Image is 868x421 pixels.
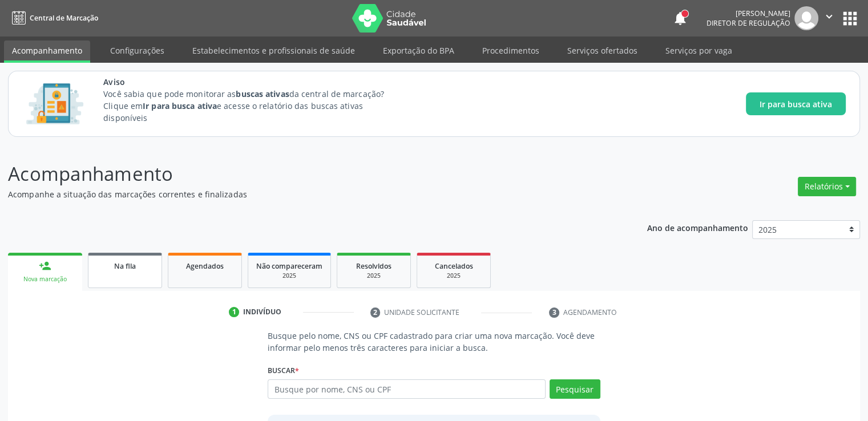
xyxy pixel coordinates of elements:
p: Busque pelo nome, CNS ou CPF cadastrado para criar uma nova marcação. Você deve informar pelo men... [268,330,600,354]
a: Procedimentos [474,41,547,60]
label: Buscar [268,362,299,379]
button:  [818,6,840,30]
div: 2025 [345,272,402,280]
a: Configurações [102,41,172,60]
strong: Ir para busca ativa [143,100,217,111]
div: 2025 [256,272,322,280]
span: Não compareceram [256,261,322,271]
span: Resolvidos [356,261,391,271]
div: person_add [39,260,51,272]
img: Imagem de CalloutCard [22,78,87,129]
a: Central de Marcação [8,9,98,27]
i:  [823,10,835,23]
div: 2025 [425,272,482,280]
button: Relatórios [798,177,856,196]
div: [PERSON_NAME] [706,9,790,18]
a: Estabelecimentos e profissionais de saúde [184,41,363,60]
strong: buscas ativas [236,88,289,99]
div: Nova marcação [16,275,74,284]
p: Ano de acompanhamento [647,220,748,234]
span: Diretor de regulação [706,18,790,28]
button: apps [840,9,860,29]
p: Acompanhamento [8,160,604,188]
img: img [794,6,818,30]
span: Central de Marcação [30,13,98,23]
p: Acompanhe a situação das marcações correntes e finalizadas [8,188,604,200]
a: Exportação do BPA [375,41,462,60]
span: Na fila [114,261,136,271]
input: Busque por nome, CNS ou CPF [268,379,545,399]
a: Acompanhamento [4,41,90,63]
span: Aviso [103,76,405,88]
a: Serviços por vaga [657,41,740,60]
button: Pesquisar [550,379,600,399]
span: Ir para busca ativa [760,98,832,110]
span: Cancelados [435,261,473,271]
button: notifications [672,10,688,26]
span: Agendados [186,261,224,271]
button: Ir para busca ativa [746,92,846,115]
div: 1 [229,307,239,317]
p: Você sabia que pode monitorar as da central de marcação? Clique em e acesse o relatório das busca... [103,88,405,124]
a: Serviços ofertados [559,41,645,60]
div: Indivíduo [243,307,281,317]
